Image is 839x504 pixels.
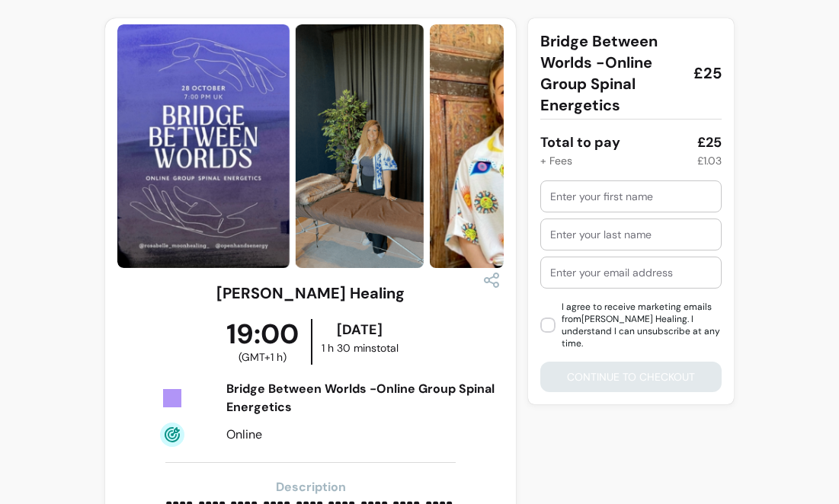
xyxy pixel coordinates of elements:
[239,349,287,365] span: ( GMT+1 h )
[540,153,572,168] div: + Fees
[165,478,456,496] h3: Description
[693,62,722,84] span: £25
[550,227,712,242] input: Enter your last name
[117,24,290,268] img: https://d3pz9znudhj10h.cloudfront.net/5936ea02-e7c4-4f79-9859-42df949e78e5
[296,24,424,269] img: https://d3pz9znudhj10h.cloudfront.net/f28bc764-044c-4fc5-8cc6-afe711ce91b3
[315,340,405,356] div: 1 h 30 mins total
[315,319,405,340] div: [DATE]
[214,319,311,365] div: 19:00
[550,265,712,280] input: Enter your email address
[216,282,405,304] h3: [PERSON_NAME] Healing
[226,380,497,416] div: Bridge Between Worlds -Online Group Spinal Energetics
[540,30,681,116] span: Bridge Between Worlds -Online Group Spinal Energetics
[430,24,613,268] img: https://d3pz9znudhj10h.cloudfront.net/0b4de806-19ec-43b8-9de3-aa0ebd2fc94d
[550,189,712,204] input: Enter your first name
[697,132,722,153] div: £25
[697,153,722,168] div: £1.03
[160,386,184,410] img: Tickets Icon
[226,426,497,444] div: Online
[540,132,620,153] div: Total to pay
